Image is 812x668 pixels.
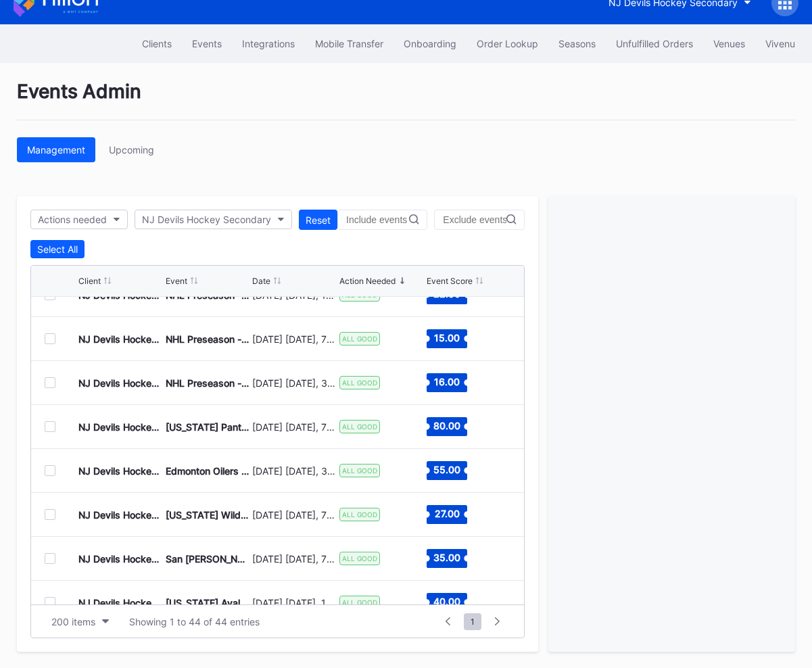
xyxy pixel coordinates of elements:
div: Onboarding [404,38,456,49]
button: Events [182,31,232,56]
button: Integrations [232,31,305,56]
div: Showing 1 to 44 of 44 entries [129,616,260,627]
text: 15.00 [434,332,460,343]
div: [US_STATE] Wild at [US_STATE] Devils [166,509,249,521]
text: 80.00 [433,420,460,431]
button: 200 items [45,613,116,631]
div: Upcoming [109,144,154,156]
div: NJ Devils Hockey Secondary [78,553,162,565]
div: Unfulfilled Orders [616,38,693,49]
div: Events Admin [17,80,795,120]
div: NJ Devils Hockey Secondary [78,597,162,609]
div: ALL GOOD [339,420,380,433]
input: Exclude events [443,214,506,225]
div: ALL GOOD [339,332,380,345]
div: ALL GOOD [339,508,380,521]
div: Actions needed [38,214,107,225]
div: ALL GOOD [339,376,380,389]
div: San [PERSON_NAME] Sharks at [US_STATE] Devils [166,553,249,565]
button: NJ Devils Hockey Secondary [135,210,292,229]
div: NHL Preseason - [US_STATE] Capitals at [US_STATE] Devils (Split Squad) [166,377,249,389]
div: Reset [306,214,331,226]
div: [DATE] [DATE], 7:00PM [252,553,336,565]
div: ALL GOOD [339,596,380,609]
div: NHL Preseason - [US_STATE] Islanders at [US_STATE] Devils [166,333,249,345]
text: 35.00 [433,552,460,563]
button: Select All [30,240,85,258]
div: NJ Devils Hockey Secondary [78,333,162,345]
div: NJ Devils Hockey Secondary [78,465,162,477]
button: Mobile Transfer [305,31,393,56]
div: Venues [713,38,745,49]
button: Reset [299,210,337,230]
div: [DATE] [DATE], 7:00PM [252,509,336,521]
div: Seasons [558,38,596,49]
div: [DATE] [DATE], 3:00PM [252,377,336,389]
button: Clients [132,31,182,56]
div: Integrations [242,38,295,49]
div: Events [192,38,222,49]
div: Edmonton Oilers at [US_STATE] Devils [166,465,249,477]
div: [DATE] [DATE], 1:00PM [252,597,336,609]
button: Onboarding [393,31,467,56]
div: Client [78,276,101,286]
div: [US_STATE] Panthers at [US_STATE] Devils [166,421,249,433]
div: [DATE] [DATE], 3:30PM [252,465,336,477]
div: Vivenu [765,38,795,49]
div: [US_STATE] Avalanche at [US_STATE] Devils [166,597,249,609]
button: Vivenu [755,31,805,56]
div: Event [166,276,187,286]
div: ALL GOOD [339,464,380,477]
div: Order Lookup [477,38,538,49]
button: Upcoming [99,137,164,162]
div: NJ Devils Hockey Secondary [78,377,162,389]
div: Mobile Transfer [315,38,383,49]
button: Order Lookup [467,31,548,56]
div: [DATE] [DATE], 7:00PM [252,421,336,433]
div: [DATE] [DATE], 7:00PM [252,333,336,345]
text: 55.00 [433,464,460,475]
text: 27.00 [434,508,459,519]
div: ALL GOOD [339,552,380,565]
div: NJ Devils Hockey Secondary [78,421,162,433]
div: Select All [37,243,78,255]
text: 16.00 [434,376,460,387]
input: Include events [346,214,409,225]
div: NJ Devils Hockey Secondary [142,214,271,225]
button: Unfulfilled Orders [606,31,703,56]
div: Date [252,276,270,286]
button: Actions needed [30,210,128,229]
div: NJ Devils Hockey Secondary [78,509,162,521]
div: Event Score [427,276,473,286]
div: Clients [142,38,172,49]
button: Seasons [548,31,606,56]
div: 200 items [51,616,95,627]
text: 40.00 [433,596,460,607]
span: 1 [464,613,481,630]
button: Management [17,137,95,162]
button: Venues [703,31,755,56]
div: Action Needed [339,276,396,286]
div: Management [27,144,85,156]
